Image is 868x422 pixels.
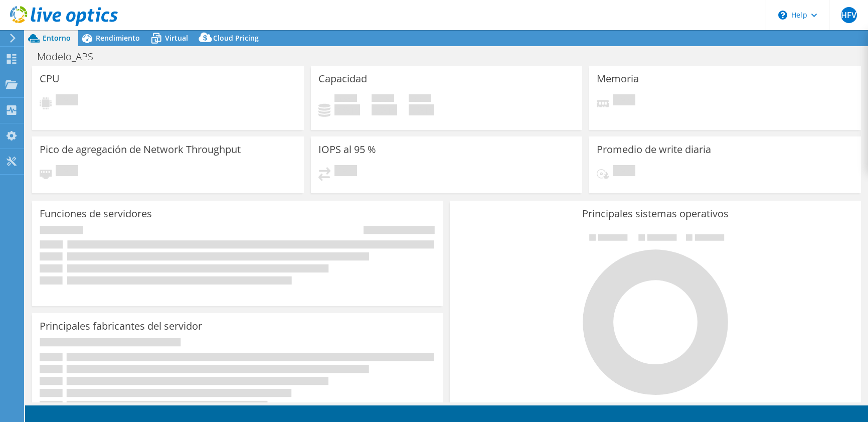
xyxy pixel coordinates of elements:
[56,165,78,179] span: Pendiente
[597,73,639,84] h3: Memoria
[318,144,376,155] h3: IOPS al 95 %
[96,33,140,43] span: Rendimiento
[56,94,78,108] span: Pendiente
[372,94,394,104] span: Libre
[778,11,787,20] svg: \n
[40,321,202,332] h3: Principales fabricantes del servidor
[597,144,711,155] h3: Promedio de write diaria
[613,94,635,108] span: Pendiente
[409,94,431,104] span: Total
[40,208,152,219] h3: Funciones de servidores
[43,33,71,43] span: Entorno
[40,144,241,155] h3: Pico de agregación de Network Throughput
[372,104,397,115] h4: 0 GiB
[334,165,357,179] span: Pendiente
[213,33,259,43] span: Cloud Pricing
[334,94,357,104] span: Used
[334,104,360,115] h4: 0 GiB
[457,208,853,219] h3: Principales sistemas operativos
[165,33,188,43] span: Virtual
[841,7,857,23] span: HFV
[40,73,60,84] h3: CPU
[318,73,367,84] h3: Capacidad
[33,51,109,62] h1: Modelo_APS
[613,165,635,179] span: Pendiente
[409,104,434,115] h4: 0 GiB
